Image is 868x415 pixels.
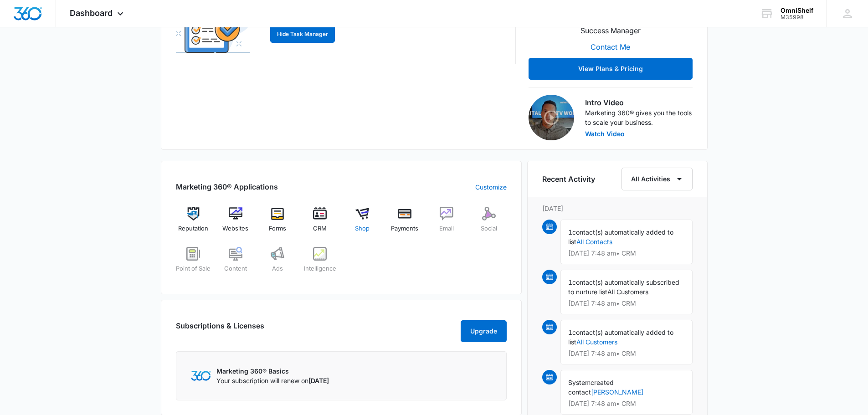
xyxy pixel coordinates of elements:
[568,379,591,386] span: System
[70,8,113,18] span: Dashboard
[568,300,685,307] p: [DATE] 7:48 am • CRM
[568,328,572,336] span: 1
[576,238,612,246] a: All Contacts
[542,174,595,184] h6: Recent Activity
[270,26,335,43] button: Hide Task Manager
[216,376,329,385] p: Your subscription will renew on
[224,264,247,273] span: Content
[222,224,248,233] span: Websites
[345,207,380,240] a: Shop
[475,182,507,192] a: Customize
[568,250,685,256] p: [DATE] 7:48 am • CRM
[585,131,625,137] button: Watch Video
[568,278,679,296] span: contact(s) automatically subscribed to nurture list
[269,224,286,233] span: Forms
[568,228,572,236] span: 1
[191,371,211,380] img: Marketing 360 Logo
[529,95,574,140] img: Intro Video
[391,224,418,233] span: Payments
[308,377,329,384] span: [DATE]
[542,204,693,213] p: [DATE]
[568,400,685,407] p: [DATE] 7:48 am • CRM
[580,25,641,36] p: Success Manager
[461,320,507,342] button: Upgrade
[303,247,338,280] a: Intelligence
[176,264,211,273] span: Point of Sale
[568,328,673,346] span: contact(s) automatically added to list
[472,207,507,240] a: Social
[781,7,813,14] div: account name
[568,379,614,396] span: created contact
[568,278,572,286] span: 1
[585,97,693,108] h3: Intro Video
[303,207,338,240] a: CRM
[272,264,283,273] span: Ads
[178,224,208,233] span: Reputation
[568,228,673,246] span: contact(s) automatically added to list
[576,338,617,346] a: All Customers
[218,247,253,280] a: Content
[176,320,264,338] h2: Subscriptions & Licenses
[591,388,643,396] a: [PERSON_NAME]
[568,350,685,357] p: [DATE] 7:48 am • CRM
[216,366,329,376] p: Marketing 360® Basics
[176,181,278,192] h2: Marketing 360® Applications
[260,207,295,240] a: Forms
[581,36,639,58] button: Contact Me
[621,168,693,190] button: All Activities
[585,108,693,127] p: Marketing 360® gives you the tools to scale your business.
[781,14,813,20] div: account id
[355,224,370,233] span: Shop
[304,264,336,273] span: Intelligence
[607,288,648,296] span: All Customers
[481,224,497,233] span: Social
[176,247,211,280] a: Point of Sale
[176,207,211,240] a: Reputation
[439,224,454,233] span: Email
[218,207,253,240] a: Websites
[313,224,327,233] span: CRM
[429,207,464,240] a: Email
[529,58,693,80] button: View Plans & Pricing
[387,207,422,240] a: Payments
[260,247,295,280] a: Ads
